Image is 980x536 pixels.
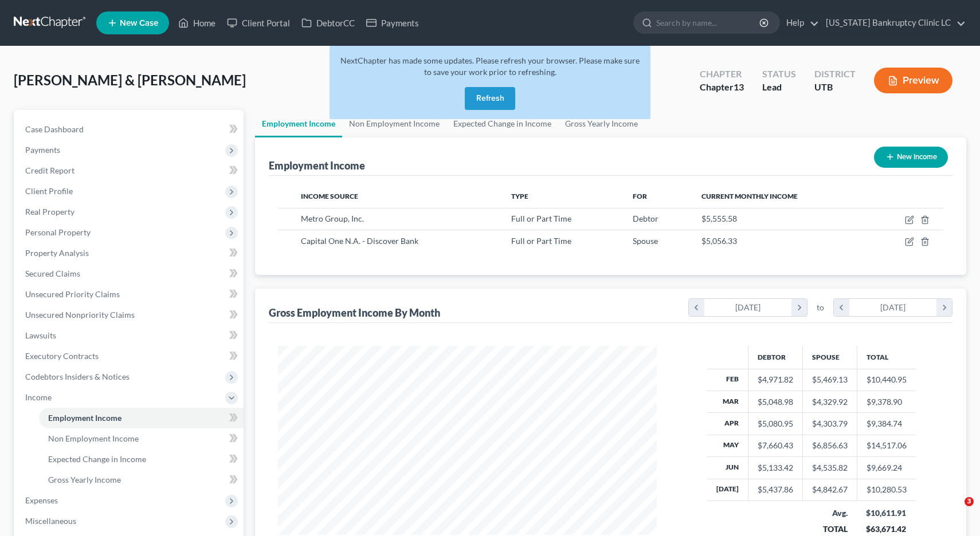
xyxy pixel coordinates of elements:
[25,186,73,196] span: Client Profile
[39,408,244,428] a: Employment Income
[25,124,84,134] span: Case Dashboard
[25,207,75,216] span: Real Property
[701,236,737,246] span: $5,056.33
[707,435,748,456] th: May
[296,13,360,33] a: DebtorCC
[700,81,744,94] div: Chapter
[25,351,99,361] span: Executory Contracts
[812,484,848,495] div: $4,842.67
[173,13,221,33] a: Home
[25,372,130,381] span: Codebtors Insiders & Notices
[802,346,857,369] th: Spouse
[814,68,856,81] div: District
[301,192,358,200] span: Income Source
[16,284,244,305] a: Unsecured Priority Claims
[701,192,798,200] span: Current Monthly Income
[465,87,515,110] button: Refresh
[758,374,793,385] div: $4,971.82
[25,516,76,526] span: Miscellaneous
[812,462,848,474] div: $4,535.82
[866,523,907,535] div: $63,671.42
[301,236,418,246] span: Capital One N.A. - Discover Bank
[120,19,158,27] span: New Case
[758,484,793,495] div: $5,437.86
[707,369,748,391] th: Feb
[707,457,748,479] th: Jun
[857,346,916,369] th: Total
[812,523,848,535] div: TOTAL
[221,13,296,33] a: Client Portal
[857,369,916,391] td: $10,440.95
[701,214,737,223] span: $5,555.58
[25,165,75,175] span: Credit Report
[734,81,744,92] span: 13
[16,263,244,284] a: Secured Claims
[48,413,121,423] span: Employment Income
[16,119,244,140] a: Case Dashboard
[812,418,848,429] div: $4,303.79
[689,299,704,316] i: chevron_left
[965,497,974,506] span: 3
[25,392,52,402] span: Income
[656,12,761,33] input: Search by name...
[866,507,907,519] div: $10,611.91
[25,145,60,155] span: Payments
[758,440,793,451] div: $7,660.43
[511,192,528,200] span: Type
[39,470,244,490] a: Gross Yearly Income
[820,13,966,33] a: [US_STATE] Bankruptcy Clinic LC
[48,454,146,464] span: Expected Change in Income
[269,159,365,172] div: Employment Income
[762,68,796,81] div: Status
[25,495,58,505] span: Expenses
[16,243,244,263] a: Property Analysis
[48,475,121,484] span: Gross Yearly Income
[707,391,748,412] th: Mar
[707,479,748,500] th: [DATE]
[812,440,848,451] div: $6,856.63
[16,160,244,181] a: Credit Report
[16,305,244,325] a: Unsecured Nonpriority Claims
[758,396,793,408] div: $5,048.98
[360,13,425,33] a: Payments
[936,299,952,316] i: chevron_right
[16,346,244,366] a: Executory Contracts
[857,457,916,479] td: $9,669.24
[812,507,848,519] div: Avg.
[817,302,824,313] span: to
[511,236,571,246] span: Full or Part Time
[25,330,56,340] span: Lawsuits
[25,289,120,299] span: Unsecured Priority Claims
[857,391,916,412] td: $9,378.90
[700,68,744,81] div: Chapter
[857,479,916,500] td: $10,280.53
[25,227,91,237] span: Personal Property
[340,56,640,77] span: NextChapter has made some updates. Please refresh your browser. Please make sure to save your wor...
[791,299,807,316] i: chevron_right
[812,396,848,408] div: $4,329.92
[255,110,342,137] a: Employment Income
[511,214,571,223] span: Full or Part Time
[16,325,244,346] a: Lawsuits
[633,192,647,200] span: For
[25,310,135,320] span: Unsecured Nonpriority Claims
[758,462,793,474] div: $5,133.42
[39,449,244,470] a: Expected Change in Income
[707,413,748,435] th: Apr
[834,299,849,316] i: chevron_left
[633,214,658,223] span: Debtor
[25,248,89,258] span: Property Analysis
[781,13,819,33] a: Help
[704,299,792,316] div: [DATE]
[762,81,796,94] div: Lead
[748,346,802,369] th: Debtor
[857,413,916,435] td: $9,384.74
[874,147,948,168] button: New Income
[941,497,969,525] iframe: Intercom live chat
[269,306,440,320] div: Gross Employment Income By Month
[874,68,952,93] button: Preview
[849,299,937,316] div: [DATE]
[857,435,916,456] td: $14,517.06
[48,433,139,443] span: Non Employment Income
[14,72,246,88] span: [PERSON_NAME] & [PERSON_NAME]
